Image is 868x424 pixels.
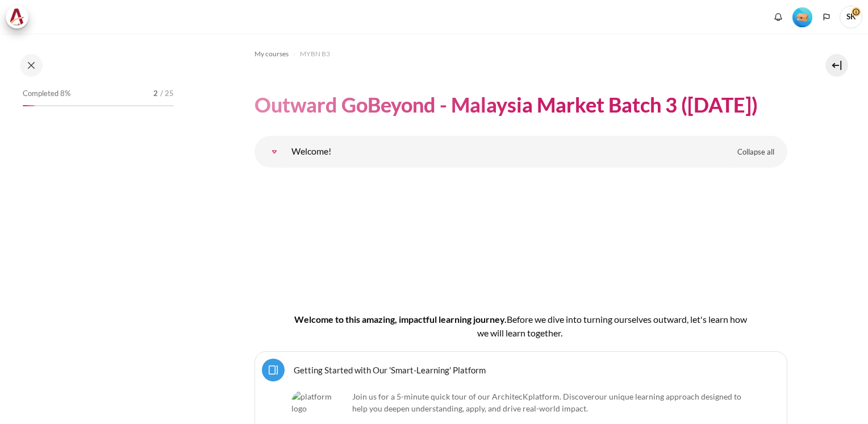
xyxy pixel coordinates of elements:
span: 2 [153,88,158,99]
span: B [507,314,512,325]
img: Architeck [9,9,25,26]
span: / 25 [160,88,174,99]
a: Collapse all [729,143,783,162]
span: MYBN B3 [300,49,330,59]
span: Completed 8% [23,88,70,99]
span: SK [840,6,862,28]
h4: Welcome to this amazing, impactful learning journey. [291,313,751,340]
div: Show notification window with no new notifications [770,9,787,26]
span: My courses [254,49,289,59]
a: MYBN B3 [300,47,330,61]
nav: Navigation bar [254,45,787,63]
h1: Outward GoBeyond - Malaysia Market Batch 3 ([DATE]) [254,92,758,118]
a: My courses [254,47,289,61]
a: Level #1 [788,6,817,27]
span: efore we dive into turning ourselves outward, let's learn how we will learn together. [477,314,747,338]
a: User menu [840,6,862,28]
div: 8% [23,105,35,106]
img: Level #1 [792,7,812,27]
div: Level #1 [792,6,812,27]
a: Welcome! [263,140,286,163]
button: Languages [818,9,835,26]
a: Architeck Architeck [6,6,34,28]
a: Getting Started with Our 'Smart-Learning' Platform [294,364,486,375]
p: Join us for a 5-minute quick tour of our ArchitecK platform. Discover [291,390,750,414]
span: Collapse all [737,147,774,158]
